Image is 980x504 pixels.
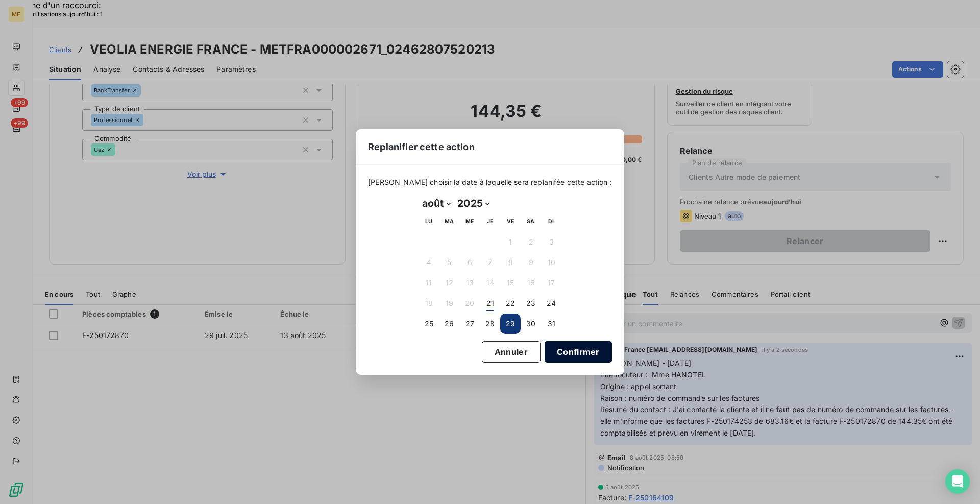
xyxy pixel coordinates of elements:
button: 17 [541,273,561,293]
button: 15 [500,273,521,293]
th: jeudi [480,211,500,232]
button: 4 [419,252,439,273]
span: Replanifier cette action [368,140,475,154]
button: 30 [521,314,541,334]
button: 2 [521,232,541,252]
th: mercredi [459,211,480,232]
button: 19 [439,293,459,314]
th: samedi [521,211,541,232]
button: 23 [521,293,541,314]
button: 27 [459,314,480,334]
th: vendredi [500,211,521,232]
th: dimanche [541,211,561,232]
button: 13 [459,273,480,293]
button: 16 [521,273,541,293]
button: 31 [541,314,561,334]
button: 29 [500,314,521,334]
button: 25 [419,314,439,334]
button: 10 [541,252,561,273]
button: 12 [439,273,459,293]
button: Confirmer [545,341,612,363]
button: 9 [521,252,541,273]
button: 8 [500,252,521,273]
button: 11 [419,273,439,293]
span: [PERSON_NAME] choisir la date à laquelle sera replanifée cette action : [368,177,612,187]
button: 14 [480,273,500,293]
button: 21 [480,293,500,314]
button: 6 [459,252,480,273]
button: 3 [541,232,561,252]
button: 20 [459,293,480,314]
button: 22 [500,293,521,314]
th: mardi [439,211,459,232]
div: Open Intercom Messenger [945,469,970,494]
button: 26 [439,314,459,334]
button: 24 [541,293,561,314]
th: lundi [419,211,439,232]
button: 1 [500,232,521,252]
button: 18 [419,293,439,314]
button: 7 [480,252,500,273]
button: 5 [439,252,459,273]
button: 28 [480,314,500,334]
button: Annuler [482,341,541,363]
